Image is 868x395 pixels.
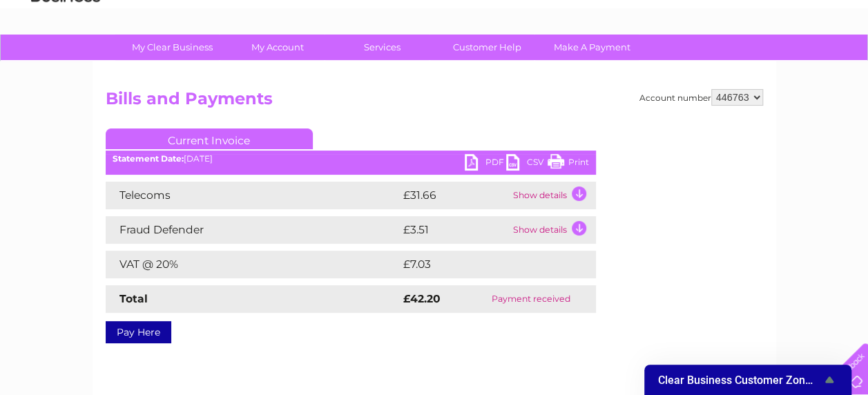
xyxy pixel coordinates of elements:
[220,35,334,60] a: My Account
[106,89,763,115] h2: Bills and Payments
[748,59,768,69] a: Blog
[115,35,229,60] a: My Clear Business
[465,154,506,174] a: PDF
[106,128,313,149] a: Current Invoice
[639,89,763,106] div: Account number
[106,154,596,164] div: [DATE]
[113,153,184,164] b: Statement Date:
[608,7,703,24] a: 0333 014 3131
[698,59,740,69] a: Telecoms
[659,59,690,69] a: Energy
[325,35,439,60] a: Services
[506,154,548,174] a: CSV
[106,251,400,278] td: VAT @ 20%
[400,182,510,209] td: £31.66
[106,321,171,343] a: Pay Here
[400,251,563,278] td: £7.03
[535,35,649,60] a: Make A Payment
[822,59,855,69] a: Log out
[108,8,761,67] div: Clear Business is a trading name of Verastar Limited (registered in [GEOGRAPHIC_DATA] No. 3667643...
[625,59,651,69] a: Water
[548,154,589,174] a: Print
[119,292,148,305] strong: Total
[466,285,595,313] td: Payment received
[430,35,544,60] a: Customer Help
[30,36,101,78] img: logo.png
[106,216,400,244] td: Fraud Defender
[400,216,510,244] td: £3.51
[658,372,838,388] button: Show survey - Clear Business Customer Zone Survey
[106,182,400,209] td: Telecoms
[658,374,821,387] span: Clear Business Customer Zone Survey
[510,216,596,244] td: Show details
[510,182,596,209] td: Show details
[776,59,810,69] a: Contact
[403,292,441,305] strong: £42.20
